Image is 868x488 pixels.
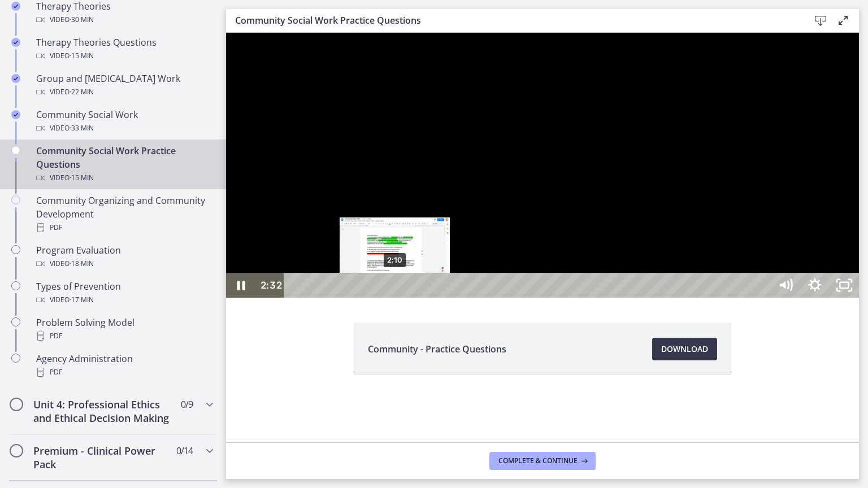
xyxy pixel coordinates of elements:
[36,365,212,379] div: PDF
[36,13,212,27] div: Video
[36,293,212,307] div: Video
[70,257,94,271] span: · 18 min
[36,49,212,63] div: Video
[226,33,859,298] iframe: Video Lesson
[70,13,94,27] span: · 30 min
[70,85,94,99] span: · 22 min
[70,49,94,63] span: · 15 min
[36,171,212,185] div: Video
[11,38,20,47] i: Completed
[36,352,212,379] div: Agency Administration
[70,293,94,307] span: · 17 min
[652,338,717,360] a: Download
[181,398,193,411] span: 0 / 9
[176,444,193,457] span: 0 / 14
[36,316,212,343] div: Problem Solving Model
[36,36,212,63] div: Therapy Theories Questions
[36,243,212,271] div: Program Evaluation
[11,74,20,83] i: Completed
[33,398,171,425] h2: Unit 4: Professional Ethics and Ethical Decision Making
[661,342,708,356] span: Download
[36,280,212,307] div: Types of Prevention
[235,14,791,27] h3: Community Social Work Practice Questions
[11,2,20,11] i: Completed
[33,444,171,471] h2: Premium - Clinical Power Pack
[368,342,506,356] span: Community - Practice Questions
[545,240,574,265] button: Mute
[36,194,212,234] div: Community Organizing and Community Development
[489,452,596,470] button: Complete & continue
[604,240,633,265] button: Unfullscreen
[70,121,94,135] span: · 33 min
[36,329,212,343] div: PDF
[36,257,212,271] div: Video
[36,221,212,234] div: PDF
[36,108,212,135] div: Community Social Work
[574,240,604,265] button: Show settings menu
[498,456,578,465] span: Complete & continue
[36,85,212,99] div: Video
[36,121,212,135] div: Video
[36,72,212,99] div: Group and [MEDICAL_DATA] Work
[11,110,20,119] i: Completed
[70,171,94,185] span: · 15 min
[36,144,212,185] div: Community Social Work Practice Questions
